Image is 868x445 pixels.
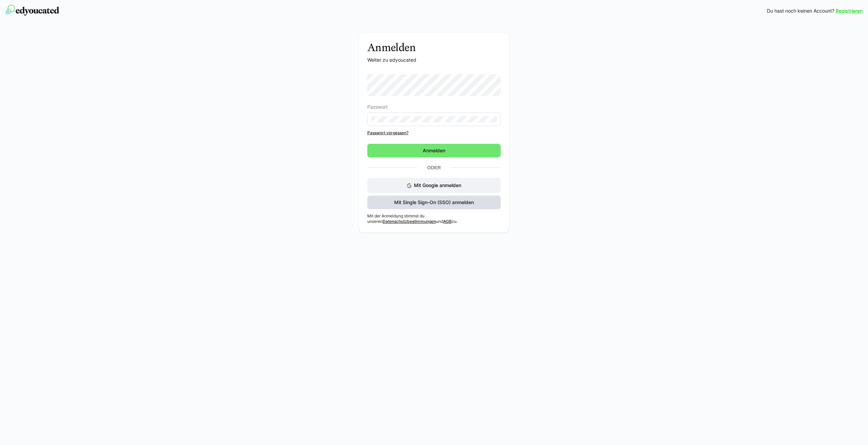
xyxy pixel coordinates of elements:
a: Registrieren [836,7,863,14]
span: Passwort [367,104,388,110]
button: Mit Single Sign-On (SSO) anmelden [367,196,501,209]
img: edyoucated [5,5,59,16]
button: Anmelden [367,144,501,157]
h3: Anmelden [367,41,501,54]
span: Du hast noch keinen Account? [767,7,834,14]
p: Mit der Anmeldung stimmst du unseren und zu. [367,213,501,224]
span: Mit Single Sign-On (SSO) anmelden [393,199,475,206]
p: Oder [417,163,451,172]
span: Anmelden [422,147,446,154]
a: AGB [443,219,452,224]
a: Passwort vergessen? [367,130,501,136]
a: Datenschutzbestimmungen [383,219,436,224]
span: Mit Google anmelden [414,182,461,188]
button: Mit Google anmelden [367,178,501,193]
p: Weiter zu edyoucated [367,57,501,63]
